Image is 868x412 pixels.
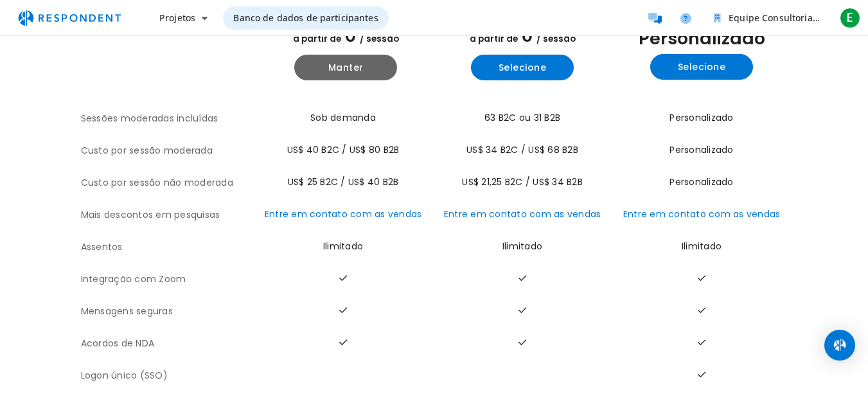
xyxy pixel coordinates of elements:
[470,33,518,45] font: a partir de
[81,176,233,189] font: Custo por sessão não moderada
[502,240,542,253] font: Ilimitado
[323,240,363,253] font: Ilimitado
[149,6,218,30] button: Projetos
[310,111,376,124] font: Sob demanda
[360,33,399,45] font: / sessão
[642,5,668,31] a: Participantes da mensagem
[293,33,341,45] font: a partir de
[639,26,765,50] font: Personalizado
[81,144,213,157] font: Custo por sessão moderada
[444,208,601,220] a: Entre em contato com as vendas
[462,175,583,188] font: US$ 21,25 B2C / US$ 34 B2B
[847,9,853,26] font: E
[837,6,863,30] button: E
[536,33,576,45] font: / sessão
[287,143,400,156] font: US$ 40 B2C / US$ 80 B2B
[669,175,733,188] font: Personalizado
[233,12,378,24] font: Banco de dados de participantes
[10,6,128,30] img: respondent-logo.png
[265,208,422,220] a: Entre em contato com as vendas
[471,55,574,80] button: Selecione o plano básico anual
[81,273,186,285] font: Integração com Zoom
[682,240,722,253] font: Ilimitado
[704,6,832,30] button: Equipe Consultoria Citadin
[499,61,547,74] font: Selecione
[81,240,123,253] font: Assentos
[288,175,399,188] font: US$ 25 B2C / US$ 40 B2B
[824,330,855,361] div: Abra o Intercom Messenger
[159,12,195,24] font: Projetos
[294,55,397,80] button: Manter plano de pagamento anual atualizado
[669,143,733,156] font: Personalizado
[81,112,218,125] font: Sessões moderadas incluídas
[81,208,220,221] font: Mais descontos em pesquisas
[466,143,578,156] font: US$ 34 B2C / US$ 68 B2B
[669,111,733,124] font: Personalizado
[81,369,168,382] font: Logon único (SSO)
[223,6,388,30] a: Banco de dados de participantes
[623,208,781,220] a: Entre em contato com as vendas
[729,12,847,24] font: Equipe Consultoria Citadin
[678,60,726,73] font: Selecione
[81,305,173,318] font: Mensagens seguras
[650,54,753,80] button: Selecione o plano anual custom_static
[673,5,698,31] a: Ajuda e suporte
[328,61,364,74] font: Manter
[81,337,155,350] font: Acordos de NDA
[484,111,560,124] font: 63 B2C ou 31 B2B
